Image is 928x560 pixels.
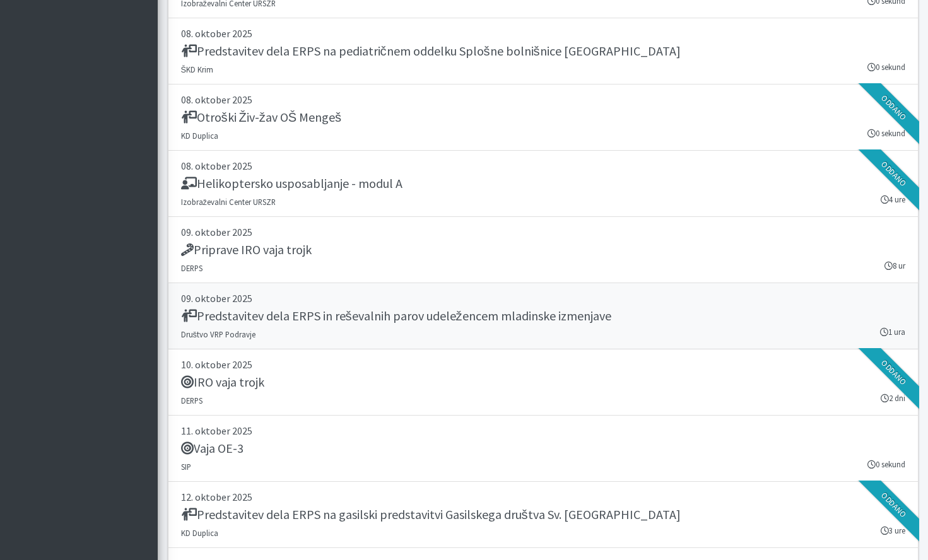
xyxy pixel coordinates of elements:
h5: Helikoptersko usposabljanje - modul A [181,176,402,191]
small: 0 sekund [867,458,905,470]
p: 12. oktober 2025 [181,489,905,505]
a: 08. oktober 2025 Predstavitev dela ERPS na pediatričnem oddelku Splošne bolnišnice [GEOGRAPHIC_DA... [168,18,919,85]
h5: Predstavitev dela ERPS na pediatričnem oddelku Splošne bolnišnice [GEOGRAPHIC_DATA] [181,44,681,59]
small: 1 ura [880,326,905,338]
small: 8 ur [884,260,905,272]
small: ŠKD Krim [181,64,214,74]
p: 08. oktober 2025 [181,158,905,173]
a: 10. oktober 2025 IRO vaja trojk DERPS 2 dni Oddano [168,349,919,416]
h5: Predstavitev dela ERPS in reševalnih parov udeležencem mladinske izmenjave [181,308,611,324]
small: DERPS [181,395,203,405]
small: KD Duplica [181,131,218,141]
h5: Priprave IRO vaja trojk [181,242,312,257]
p: 10. oktober 2025 [181,357,905,372]
p: 11. oktober 2025 [181,423,905,438]
h5: Predstavitev dela ERPS na gasilski predstavitvi Gasilskega društva Sv. [GEOGRAPHIC_DATA] [181,507,681,522]
h5: IRO vaja trojk [181,375,264,390]
small: Društvo VRP Podravje [181,329,255,339]
p: 08. oktober 2025 [181,92,905,107]
p: 08. oktober 2025 [181,26,905,41]
small: Izobraževalni Center URSZR [181,197,276,207]
h5: Vaja OE-3 [181,441,244,456]
a: 08. oktober 2025 Helikoptersko usposabljanje - modul A Izobraževalni Center URSZR 4 ure Oddano [168,151,919,217]
a: 08. oktober 2025 Otroški Živ-žav OŠ Mengeš KD Duplica 0 sekund Oddano [168,85,919,151]
p: 09. oktober 2025 [181,225,905,240]
a: 12. oktober 2025 Predstavitev dela ERPS na gasilski predstavitvi Gasilskega društva Sv. [GEOGRAPH... [168,482,919,548]
a: 09. oktober 2025 Priprave IRO vaja trojk DERPS 8 ur [168,217,919,283]
p: 09. oktober 2025 [181,291,905,306]
small: DERPS [181,263,203,273]
a: 09. oktober 2025 Predstavitev dela ERPS in reševalnih parov udeležencem mladinske izmenjave Društ... [168,283,919,349]
a: 11. oktober 2025 Vaja OE-3 SIP 0 sekund [168,416,919,482]
small: SIP [181,462,191,472]
small: KD Duplica [181,528,218,538]
small: 0 sekund [867,61,905,73]
h5: Otroški Živ-žav OŠ Mengeš [181,110,342,125]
